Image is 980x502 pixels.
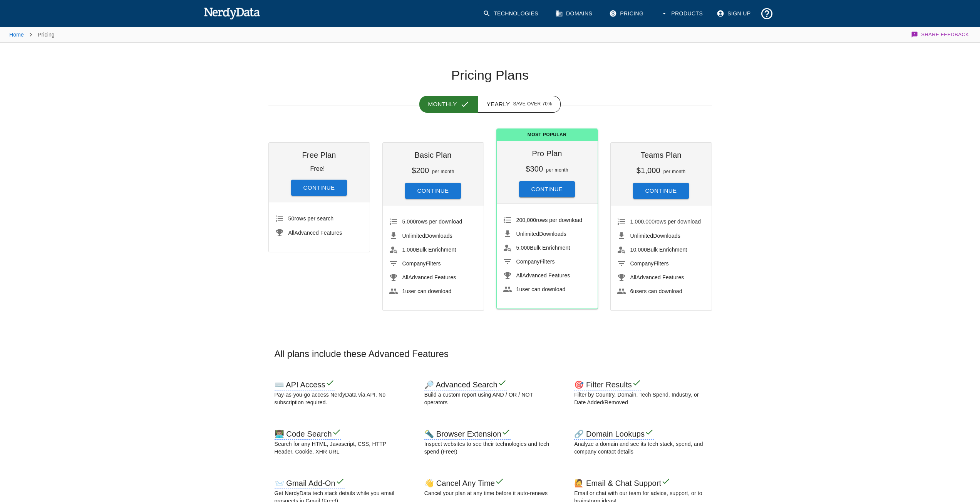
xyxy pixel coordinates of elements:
[516,286,566,292] span: user can download
[275,149,364,161] h6: Free Plan
[288,215,295,222] span: 50
[637,166,660,175] h6: $1,000
[630,233,653,239] span: Unlimited
[275,391,406,406] p: Pay-as-you-go access NerdyData via API. No subscription required.
[275,430,341,440] h6: 👨🏽‍💻 Code Search
[424,489,548,497] p: Cancel your plan at any time before it auto-renews
[424,430,511,440] h6: 🔦 Browser Extension
[630,288,633,294] span: 6
[275,479,345,489] h6: 📨 Gmail Add-On
[516,217,536,223] span: 200,000
[38,31,55,38] p: Pricing
[663,169,686,174] span: per month
[497,129,598,141] span: Most Popular
[419,96,478,113] button: Monthly
[526,165,543,173] h6: $300
[574,391,705,406] p: Filter by Country, Domain, Tech Spend, Industry, or Date Added/Removed
[513,100,552,108] span: Save over 70%
[757,4,777,23] button: Support and Documentation
[9,27,55,42] nav: breadcrumb
[656,4,709,23] button: Products
[630,247,687,253] span: Bulk Enrichment
[605,4,650,23] a: Pricing
[617,149,705,161] h6: Teams Plan
[516,231,566,237] span: Downloads
[402,233,452,239] span: Downloads
[402,233,426,239] span: Unlimited
[516,259,555,265] span: Filters
[402,260,441,267] span: Filters
[402,288,452,294] span: user can download
[424,391,556,406] p: Build a custom report using AND / OR / NOT operators
[291,180,347,196] button: Continue
[503,147,591,160] h6: Pro Plan
[630,274,684,280] span: Advanced Features
[546,167,568,173] span: per month
[204,5,260,21] img: NerdyData.com
[574,440,705,455] p: Analyze a domain and see its tech stack, spend, and company contact details
[630,288,682,294] span: users can download
[402,218,416,225] span: 5,000
[424,479,504,487] h6: 👋 Cancel Any Time
[516,245,570,251] span: Bulk Enrichment
[432,169,454,174] span: per month
[910,27,971,42] button: Share Feedback
[9,32,24,38] a: Home
[574,430,654,440] h6: 🔗 Domain Lookups
[516,272,523,279] span: All
[516,217,583,223] span: rows per download
[516,245,530,251] span: 5,000
[712,4,757,23] a: Sign Up
[516,231,539,237] span: Unlimited
[389,149,477,161] h6: Basic Plan
[402,260,426,267] span: Company
[630,218,655,225] span: 1,000,000
[519,181,575,197] button: Continue
[516,286,519,292] span: 1
[405,183,461,199] button: Continue
[310,165,325,172] p: Free!
[424,440,556,455] p: Inspect websites to see their technologies and tech spend (Free!)
[516,272,570,279] span: Advanced Features
[268,67,712,83] h1: Pricing Plans
[478,4,544,23] a: Technologies
[402,274,456,280] span: Advanced Features
[402,218,462,225] span: rows per download
[630,247,647,253] span: 10,000
[516,259,540,265] span: Company
[630,260,654,267] span: Company
[402,274,409,280] span: All
[424,380,507,390] h6: 🔎 Advanced Search
[574,479,670,487] h6: 🙋 Email & Chat Support
[630,274,637,280] span: All
[275,440,406,455] p: Search for any HTML, Javascript, CSS, HTTP Header, Cookie, XHR URL
[268,348,712,360] h3: All plans include these Advanced Features
[288,230,342,236] span: Advanced Features
[402,288,405,294] span: 1
[630,260,669,267] span: Filters
[574,380,641,390] h6: 🎯 Filter Results
[402,247,416,253] span: 1,000
[633,183,689,199] button: Continue
[288,215,334,222] span: rows per search
[478,96,561,113] button: Yearly Save over 70%
[275,380,335,390] h6: ⌨️ API Access
[630,218,701,225] span: rows per download
[402,247,456,253] span: Bulk Enrichment
[288,230,295,236] span: All
[412,166,429,175] h6: $200
[630,233,680,239] span: Downloads
[551,4,598,23] a: Domains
